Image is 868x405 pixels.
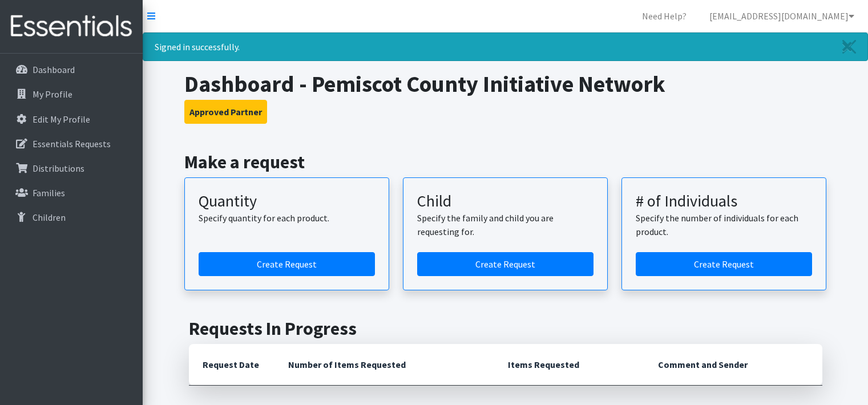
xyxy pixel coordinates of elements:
img: HumanEssentials [5,7,138,46]
p: Dashboard [33,64,75,75]
a: Create a request by quantity [199,252,375,276]
h2: Requests In Progress [189,318,822,339]
th: Items Requested [494,344,644,386]
p: Children [33,212,66,223]
a: Essentials Requests [5,132,138,155]
h3: # of Individuals [636,192,812,211]
th: Request Date [189,344,274,386]
a: Children [5,206,138,229]
h1: Dashboard - Pemiscot County Initiative Network [184,70,826,98]
a: Distributions [5,157,138,180]
a: Create a request by number of individuals [636,252,812,276]
a: Close [831,33,867,60]
p: Specify the family and child you are requesting for. [417,211,594,238]
a: [EMAIL_ADDRESS][DOMAIN_NAME] [700,5,863,27]
th: Number of Items Requested [274,344,495,386]
h3: Quantity [199,192,375,211]
p: Distributions [33,163,84,174]
th: Comment and Sender [644,344,822,386]
p: Edit My Profile [33,114,90,125]
h2: Make a request [184,151,826,173]
a: Edit My Profile [5,108,138,131]
button: Approved Partner [184,100,267,124]
p: Essentials Requests [33,138,111,149]
a: Need Help? [633,5,696,27]
a: Dashboard [5,58,138,81]
p: Specify quantity for each product. [199,211,375,225]
a: Families [5,181,138,204]
p: Families [33,187,65,199]
p: Specify the number of individuals for each product. [636,211,812,238]
a: Create a request for a child or family [417,252,594,276]
a: My Profile [5,83,138,106]
p: My Profile [33,88,72,100]
h3: Child [417,192,594,211]
div: Signed in successfully. [143,33,868,61]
